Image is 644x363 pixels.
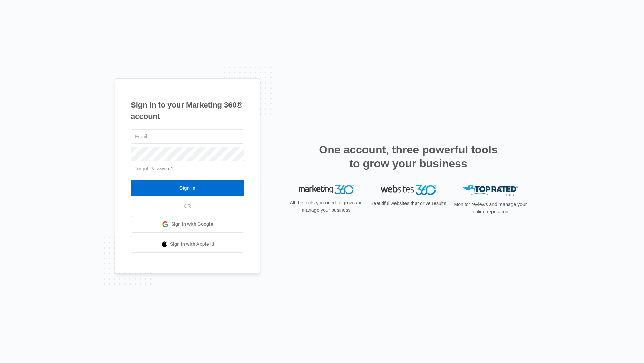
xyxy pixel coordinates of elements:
input: Sign In [131,180,244,196]
p: All the tools you need to grow and manage your business [287,199,365,214]
a: Forgot Password? [134,166,174,171]
span: OR [179,203,196,210]
img: Marketing 360 [299,185,354,195]
img: Top Rated Local [463,185,518,196]
h2: One account, three powerful tools to grow your business [317,143,500,170]
a: Sign in with Google [131,216,244,233]
span: Sign in with Google [171,221,213,228]
img: Websites 360 [381,185,436,195]
p: Beautiful websites that drive results [370,200,447,207]
h1: Sign in to your Marketing 360® account [131,99,244,122]
a: Sign in with Apple Id [131,236,244,253]
p: Monitor reviews and manage your online reputation [452,201,529,215]
input: Email [131,129,244,144]
span: Sign in with Apple Id [170,241,214,248]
